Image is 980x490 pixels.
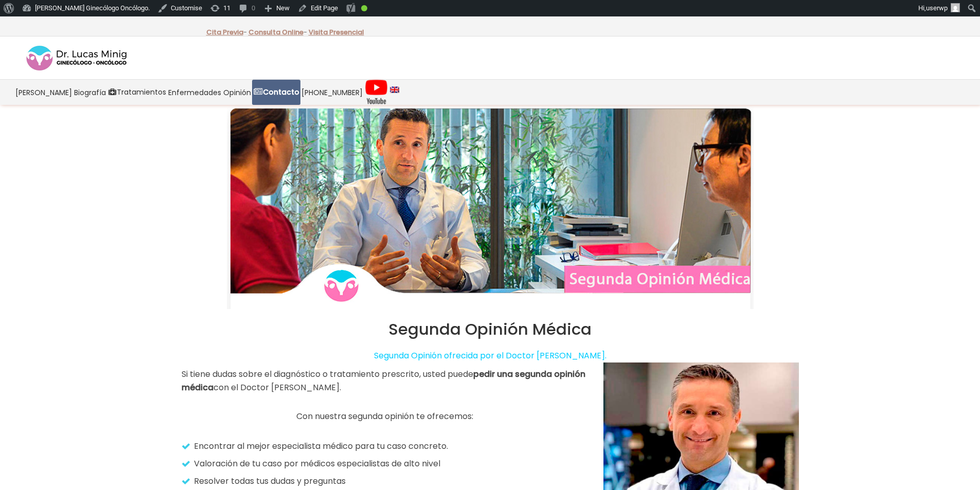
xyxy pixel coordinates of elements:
p: Encontrar al mejor especialista médico para tu caso concreto. [185,440,587,453]
a: Consulta Online [248,27,304,37]
span: Biografía [74,86,106,98]
a: Visita Presencial [309,27,364,37]
span: [PERSON_NAME] [15,86,72,98]
a: Biografía [73,80,107,105]
span: Tratamientos [117,86,166,98]
img: Videos Youtube Ginecología [365,79,388,105]
p: Con nuestra segunda opinión te ofrecemos: [182,410,588,423]
strong: Contacto [263,87,299,97]
span: Enfermedades [168,86,221,98]
span: userwp [926,4,948,12]
div: Good [361,5,367,11]
span: Opinión [223,86,251,98]
p: - [248,26,307,39]
span: Segunda Opinión ofrecida por el Doctor [PERSON_NAME]. [374,350,607,361]
a: Tratamientos [107,80,167,105]
img: language english [390,86,399,93]
a: [PHONE_NUMBER] [300,80,364,105]
span: [PHONE_NUMBER] [301,86,363,98]
img: Segunda Opinión Medica Dr Lucas Minig Valencia- [227,105,754,309]
p: Resolver todas tus dudas y preguntas [185,475,587,488]
a: Opinión [222,80,252,105]
a: language english [389,80,400,105]
a: Contacto [252,80,300,105]
a: Enfermedades [167,80,222,105]
a: Videos Youtube Ginecología [364,80,389,105]
p: Valoración de tu caso por médicos especialistas de alto nivel [185,457,587,470]
p: - [206,26,247,39]
a: [PERSON_NAME] [14,80,73,105]
p: Si tiene dudas sobre el diagnóstico o tratamiento prescrito, usted puede con el Doctor [PERSON_NA... [182,368,588,394]
a: Cita Previa [206,27,243,37]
